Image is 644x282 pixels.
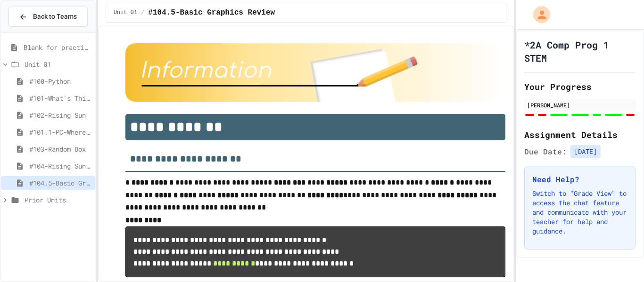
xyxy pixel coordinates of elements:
span: Unit 01 [114,9,137,16]
h2: Your Progress [524,80,636,93]
span: #101.1-PC-Where am I? [29,127,91,137]
h2: Assignment Details [524,128,636,141]
div: [PERSON_NAME] [527,101,633,109]
button: Back to Teams [8,7,88,27]
span: Blank for practice [24,42,91,52]
span: Due Date: [524,146,567,157]
span: #101-What's This ?? [29,93,91,103]
span: #104-Rising Sun Plus [29,161,91,171]
span: [DATE] [570,145,601,158]
span: Unit 01 [25,59,91,69]
span: #102-Rising Sun [29,110,91,120]
div: My Account [523,4,553,25]
span: Back to Teams [33,12,77,22]
h1: *2A Comp Prog 1 STEM [524,38,636,64]
span: Prior Units [25,195,91,205]
p: Switch to "Grade View" to access the chat feature and communicate with your teacher for help and ... [532,189,627,236]
span: #104.5-Basic Graphics Review [148,7,275,18]
span: #100-Python [29,76,91,86]
span: / [141,9,144,16]
span: #104.5-Basic Graphics Review [29,178,91,188]
span: #103-Random Box [29,144,91,154]
h3: Need Help? [532,174,627,185]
